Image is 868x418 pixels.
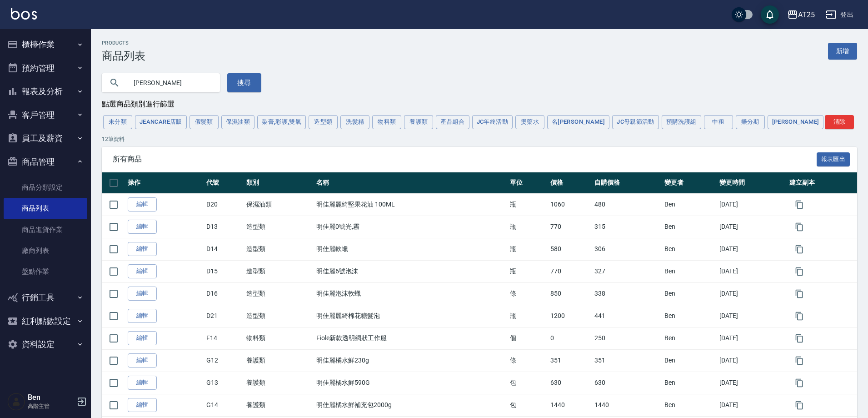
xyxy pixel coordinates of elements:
[662,327,717,349] td: Ben
[592,372,662,394] td: 630
[472,115,513,129] button: JC年終活動
[592,327,662,349] td: 250
[662,305,717,327] td: Ben
[592,394,662,416] td: 1440
[4,150,87,174] button: 商品管理
[548,238,593,260] td: 580
[190,115,219,129] button: 假髮類
[548,172,593,194] th: 價格
[221,115,255,129] button: 保濕油類
[28,402,74,410] p: 高階主管
[548,193,593,216] td: 1060
[314,172,508,194] th: 名稱
[404,115,433,129] button: 養護類
[127,71,213,95] input: 搜尋關鍵字
[592,349,662,372] td: 351
[508,193,548,216] td: 瓶
[548,349,593,372] td: 351
[704,115,733,129] button: 中租
[28,393,74,402] h5: Ben
[662,238,717,260] td: Ben
[204,260,244,282] td: D15
[825,115,854,129] button: 清除
[548,327,593,349] td: 0
[717,327,787,349] td: [DATE]
[508,327,548,349] td: 個
[592,216,662,238] td: 315
[508,260,548,282] td: 瓶
[128,242,157,256] a: 編輯
[717,305,787,327] td: [DATE]
[736,115,765,129] button: 樂分期
[244,327,314,349] td: 物料類
[612,115,659,129] button: JC母親節活動
[592,238,662,260] td: 306
[787,172,857,194] th: 建立副本
[548,372,593,394] td: 630
[783,5,818,24] button: AT25
[662,349,717,372] td: Ben
[4,33,87,56] button: 櫃檯作業
[244,216,314,238] td: 造型類
[508,394,548,416] td: 包
[340,115,369,129] button: 洗髮精
[508,305,548,327] td: 瓶
[314,238,508,260] td: 明佳麗軟蠟
[717,193,787,216] td: [DATE]
[798,9,815,20] div: AT25
[548,305,593,327] td: 1200
[4,80,87,103] button: 報表及分析
[717,238,787,260] td: [DATE]
[662,172,717,194] th: 變更者
[204,193,244,216] td: B20
[204,349,244,372] td: G12
[4,126,87,150] button: 員工及薪資
[662,216,717,238] td: Ben
[508,349,548,372] td: 條
[662,372,717,394] td: Ben
[128,353,157,368] a: 編輯
[244,305,314,327] td: 造型類
[314,282,508,305] td: 明佳麗泡沫軟蠟
[4,177,87,198] a: 商品分類設定
[7,393,25,411] img: Person
[508,282,548,305] td: 條
[314,305,508,327] td: 明佳麗麗綺棉花糖髮泡
[4,332,87,356] button: 資料設定
[4,198,87,219] a: 商品列表
[372,115,401,129] button: 物料類
[548,216,593,238] td: 770
[102,135,857,143] p: 12 筆資料
[717,282,787,305] td: [DATE]
[828,43,857,60] a: 新增
[761,5,779,24] button: save
[592,305,662,327] td: 441
[548,282,593,305] td: 850
[508,372,548,394] td: 包
[314,327,508,349] td: Fiole新款透明網狀工作服
[717,260,787,282] td: [DATE]
[257,115,306,129] button: 染膏,彩護,雙氧
[662,394,717,416] td: Ben
[592,172,662,194] th: 自購價格
[103,115,132,129] button: 未分類
[4,56,87,80] button: 預約管理
[244,260,314,282] td: 造型類
[204,305,244,327] td: D21
[817,152,850,166] button: 報表匯出
[128,376,157,390] a: 編輯
[204,282,244,305] td: D16
[4,219,87,240] a: 商品進貨作業
[128,197,157,212] a: 編輯
[768,115,824,129] button: [PERSON_NAME]
[128,264,157,278] a: 編輯
[244,193,314,216] td: 保濕油類
[4,103,87,127] button: 客戶管理
[244,349,314,372] td: 養護類
[717,172,787,194] th: 變更時間
[244,372,314,394] td: 養護類
[314,372,508,394] td: 明佳麗橘水鮮590G
[4,240,87,261] a: 廠商列表
[204,394,244,416] td: G14
[11,8,37,20] img: Logo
